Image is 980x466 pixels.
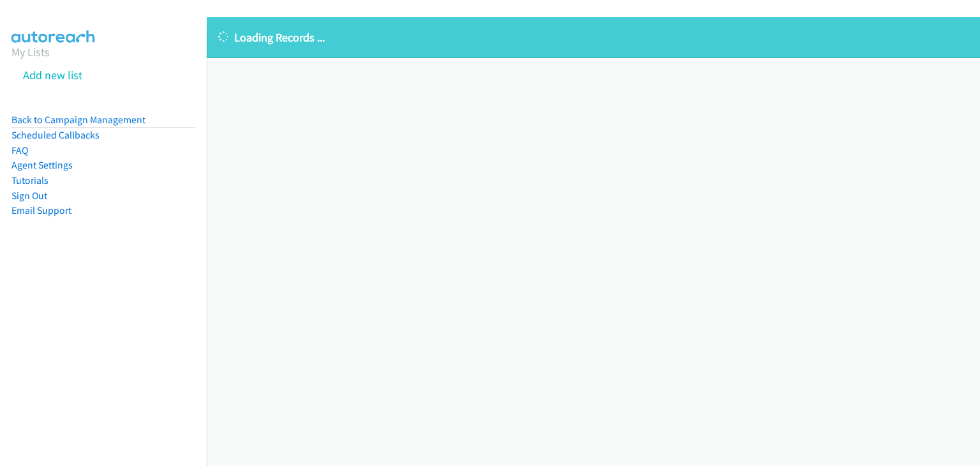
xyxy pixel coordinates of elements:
[218,29,969,46] p: Loading Records ...
[11,190,47,202] a: Sign Out
[11,174,48,186] a: Tutorials
[11,159,73,171] a: Agent Settings
[11,204,71,216] a: Email Support
[11,45,50,59] a: My Lists
[11,129,100,141] a: Scheduled Callbacks
[872,410,970,456] iframe: Checklist
[11,144,28,156] a: FAQ
[23,68,82,82] a: Add new list
[11,114,145,126] a: Back to Campaign Management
